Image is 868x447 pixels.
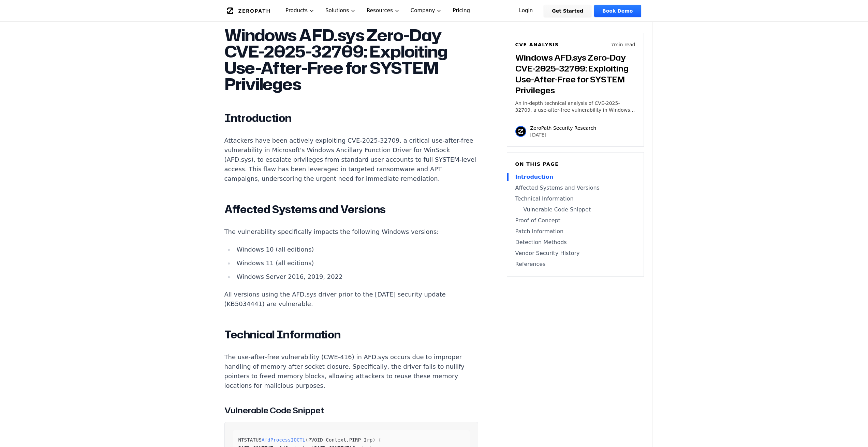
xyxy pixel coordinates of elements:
span: ( [305,437,308,443]
p: The use-after-free vulnerability (CWE-416) in AFD.sys occurs due to improper handling of memory a... [224,352,478,390]
a: References [515,260,635,268]
span: ) [372,437,376,443]
h2: Technical Information [224,328,478,341]
a: Patch Information [515,227,635,236]
li: Windows 11 (all editions) [234,258,478,268]
h3: Windows AFD.sys Zero-Day CVE-2025-32709: Exploiting Use-After-Free for SYSTEM Privileges [515,52,635,96]
p: 7 min read [611,41,635,48]
span: PIRP Irp [349,437,372,443]
p: All versions using the AFD.sys driver prior to the [DATE] security update (KB5034441) are vulnera... [224,290,478,309]
p: ZeroPath Security Research [530,125,597,131]
a: Introduction [515,173,635,181]
h6: On this page [515,161,635,167]
a: Proof of Concept [515,217,635,225]
a: Vendor Security History [515,249,635,257]
span: PVOID Context [308,437,346,443]
h1: Windows AFD.sys Zero-Day CVE-2025-32709: Exploiting Use-After-Free for SYSTEM Privileges [224,27,478,92]
p: The vulnerability specifically impacts the following Windows versions: [224,227,478,237]
h6: CVE Analysis [515,41,559,48]
span: AfdProcessIOCTL [262,437,305,443]
a: Login [511,5,541,17]
h3: Vulnerable Code Snippet [224,404,478,416]
a: Vulnerable Code Snippet [515,206,635,214]
li: Windows 10 (all editions) [234,245,478,254]
li: Windows Server 2016, 2019, 2022 [234,272,478,282]
a: Detection Methods [515,238,635,246]
span: , [346,437,349,443]
a: Book Demo [594,5,641,17]
p: An in-depth technical analysis of CVE-2025-32709, a use-after-free vulnerability in Windows Ancil... [515,100,635,113]
a: Affected Systems and Versions [515,184,635,192]
span: NTSTATUS [238,437,262,443]
a: Get Started [544,5,591,17]
h2: Introduction [224,111,478,125]
p: Attackers have been actively exploiting CVE-2025-32709, a critical use-after-free vulnerability i... [224,136,478,183]
h2: Affected Systems and Versions [224,203,478,216]
p: [DATE] [530,131,597,138]
span: { [378,437,381,443]
img: ZeroPath Security Research [515,126,526,137]
a: Technical Information [515,195,635,203]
